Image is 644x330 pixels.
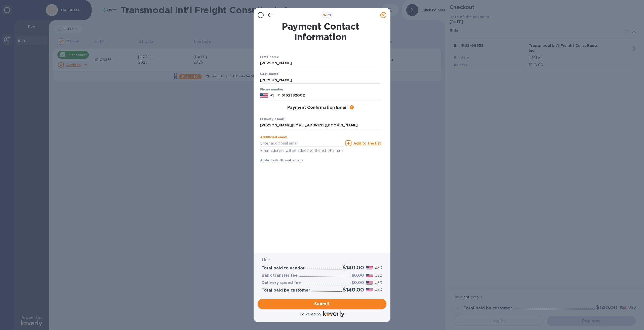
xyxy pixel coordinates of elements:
[260,122,381,129] input: Enter your primary name
[353,141,381,145] u: Add to the list
[262,288,310,293] h3: Total paid by customer
[262,258,270,262] b: 1 bill
[323,13,331,17] b: of 3
[270,93,274,98] p: +1
[282,92,381,99] input: Enter your phone number
[323,13,325,17] span: 3
[260,136,287,139] label: Additional email
[260,148,343,154] p: Email address will be added to the list of emails
[343,264,364,271] h2: $140.00
[260,21,381,42] h1: Payment Contact Information
[260,76,381,84] input: Enter your last name
[260,88,283,91] label: Phone number
[343,287,364,293] h2: $140.00
[258,299,386,309] button: Submit
[262,266,305,271] h3: Total paid to vendor
[366,266,373,269] img: USD
[300,312,321,317] p: Powered by
[287,105,348,110] h3: Payment Confirmation Email
[366,281,373,285] img: USD
[262,280,301,285] h3: Delivery speed fee
[351,280,364,285] h3: $0.00
[375,287,382,292] p: USD
[262,301,382,307] span: Submit
[260,93,268,98] img: US
[375,273,382,278] p: USD
[260,55,279,59] b: First name
[260,60,381,67] input: Enter your first name
[260,72,278,76] b: Last name
[262,273,298,278] h3: Bank transfer fee
[260,117,284,121] b: Primary email
[260,139,343,147] input: Enter additional email
[366,274,373,277] img: USD
[260,158,304,162] b: Added additional emails
[375,265,382,270] p: USD
[375,280,382,286] p: USD
[366,288,373,291] img: USD
[323,311,344,317] img: Logo
[351,273,364,278] h3: $0.00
